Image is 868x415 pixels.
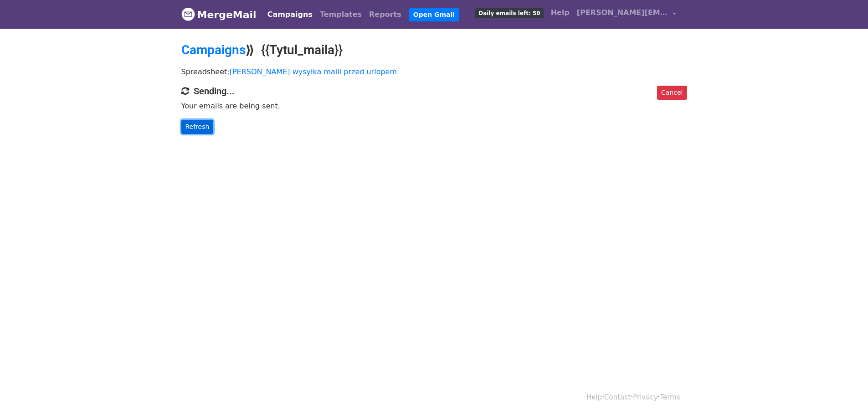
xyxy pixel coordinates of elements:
a: Templates [316,5,365,24]
span: Daily emails left: 50 [475,8,543,18]
a: [PERSON_NAME] wysyłka maili przed urlopem [230,67,397,76]
a: Campaigns [181,42,246,57]
a: Privacy [633,393,657,401]
a: [PERSON_NAME][EMAIL_ADDRESS][DOMAIN_NAME] [573,4,680,25]
div: Widżet czatu [822,371,868,415]
a: Cancel [657,86,687,100]
a: Terms [660,393,680,401]
iframe: Chat Widget [822,371,868,415]
a: MergeMail [181,5,257,24]
a: Campaigns [264,5,316,24]
span: [PERSON_NAME][EMAIL_ADDRESS][DOMAIN_NAME] [577,7,668,18]
a: Refresh [181,120,214,134]
a: Reports [365,5,405,24]
p: Spreadsheet: [181,67,687,77]
img: MergeMail logo [181,7,195,21]
h4: Sending... [181,86,687,97]
a: Contact [604,393,631,401]
a: Help [547,4,573,22]
a: Open Gmail [409,8,459,21]
a: Daily emails left: 50 [472,4,547,22]
h2: ⟫ {{Tytul_maila}} [181,42,687,58]
a: Help [586,393,602,401]
p: Your emails are being sent. [181,101,687,111]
